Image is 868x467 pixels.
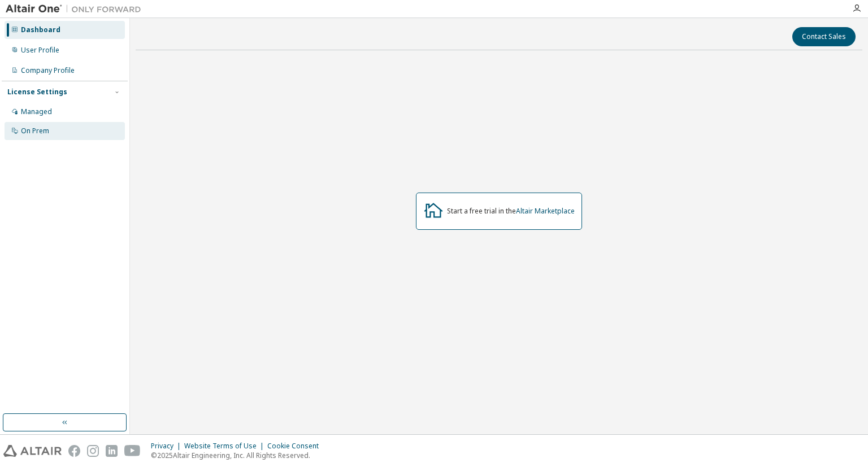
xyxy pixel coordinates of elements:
img: altair_logo.svg [3,445,62,457]
img: facebook.svg [68,445,80,457]
div: Start a free trial in the [447,207,575,216]
div: Managed [21,107,52,116]
img: Altair One [6,3,147,15]
div: Dashboard [21,25,60,34]
img: instagram.svg [87,445,99,457]
div: License Settings [7,88,67,97]
div: User Profile [21,46,59,55]
button: Contact Sales [792,27,856,46]
div: On Prem [21,126,49,136]
img: youtube.svg [124,445,141,457]
img: linkedin.svg [106,445,118,457]
p: © 2025 Altair Engineering, Inc. All Rights Reserved. [151,451,325,460]
div: Company Profile [21,66,75,75]
div: Cookie Consent [267,442,325,451]
div: Website Terms of Use [184,442,267,451]
div: Privacy [151,442,184,451]
a: Altair Marketplace [516,206,575,216]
